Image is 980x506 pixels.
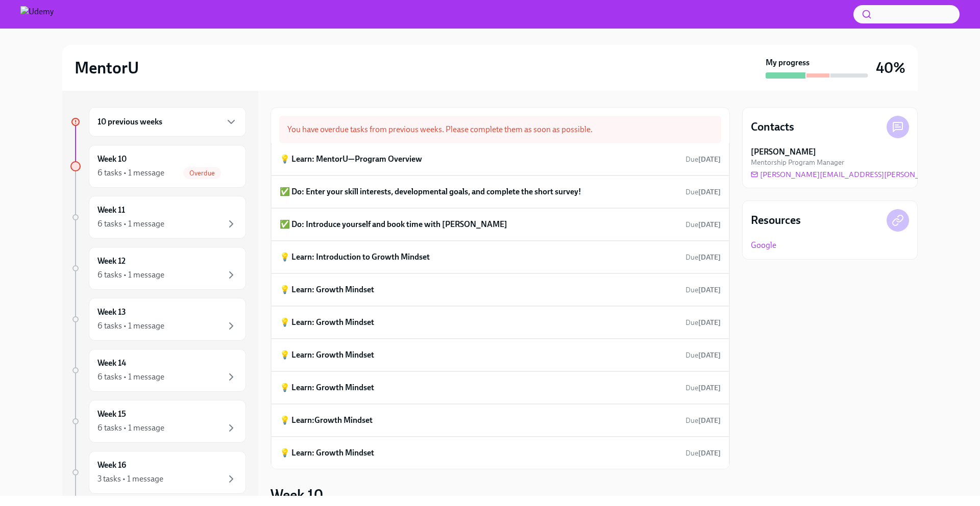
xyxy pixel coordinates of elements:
span: Due [685,449,721,458]
h6: ✅ Do: Introduce yourself and book time with [PERSON_NAME] [280,219,507,230]
h2: MentorU [75,58,139,78]
h6: ✅ Do: Enter your skill interests, developmental goals, and complete the short survey! [280,186,581,197]
h3: 40% [876,59,905,77]
a: Week 156 tasks • 1 message [70,400,246,443]
span: Due [685,286,721,294]
h6: 💡 Learn: MentorU—Program Overview [280,154,422,165]
span: June 7th, 2025 05:00 [685,187,721,197]
span: Due [685,253,721,262]
div: 6 tasks • 1 message [97,167,164,179]
a: 💡 Learn: MentorU—Program OverviewDue[DATE] [280,151,721,167]
h6: 10 previous weeks [97,116,162,128]
a: 💡 Learn: Growth MindsetDue[DATE] [280,282,721,297]
h6: 💡 Learn: Growth Mindset [280,317,374,328]
span: July 26th, 2025 05:00 [685,416,721,425]
strong: [DATE] [698,220,721,229]
a: Google [751,240,776,251]
span: June 21st, 2025 05:00 [685,252,721,262]
span: June 7th, 2025 05:00 [685,155,721,164]
h6: 💡 Learn: Growth Mindset [280,382,374,393]
h6: Week 14 [97,358,126,369]
strong: My progress [766,57,810,68]
h4: Resources [751,213,801,228]
a: Week 146 tasks • 1 message [70,349,246,392]
strong: [DATE] [698,253,721,262]
div: 6 tasks • 1 message [97,320,164,332]
strong: [DATE] [698,351,721,360]
strong: [DATE] [698,384,721,392]
h6: 💡 Learn: Growth Mindset [280,284,374,295]
a: 💡 Learn: Growth MindsetDue[DATE] [280,315,721,330]
div: 3 tasks • 1 message [97,473,163,485]
span: Due [685,188,721,196]
span: Overdue [183,169,221,177]
span: Due [685,384,721,392]
strong: [DATE] [698,449,721,458]
div: 10 previous weeks [89,107,246,137]
h3: Week 10 [271,486,323,504]
span: July 19th, 2025 05:00 [685,383,721,393]
span: Due [685,155,721,164]
a: Week 136 tasks • 1 message [70,298,246,341]
a: Week 126 tasks • 1 message [70,247,246,290]
span: June 28th, 2025 05:00 [685,285,721,295]
strong: [DATE] [698,286,721,294]
a: 💡 Learn: Growth MindsetDue[DATE] [280,347,721,363]
h6: Week 15 [97,409,126,420]
span: Due [685,318,721,327]
a: Week 116 tasks • 1 message [70,196,246,239]
a: ✅ Do: Introduce yourself and book time with [PERSON_NAME]Due[DATE] [280,217,721,232]
strong: [PERSON_NAME] [751,146,816,158]
span: July 5th, 2025 05:00 [685,318,721,327]
h4: Contacts [751,119,794,135]
strong: [DATE] [698,416,721,425]
h6: Week 12 [97,256,126,267]
a: ✅ Do: Enter your skill interests, developmental goals, and complete the short survey!Due[DATE] [280,184,721,199]
div: You have overdue tasks from previous weeks. Please complete them as soon as possible. [279,116,721,143]
span: August 2nd, 2025 05:00 [685,448,721,458]
h6: Week 10 [97,154,127,165]
img: Udemy [20,6,54,22]
h6: 💡 Learn: Growth Mindset [280,349,374,361]
a: 💡 Learn: Growth MindsetDue[DATE] [280,445,721,461]
a: Week 106 tasks • 1 messageOverdue [70,145,246,188]
a: 💡 Learn:Growth MindsetDue[DATE] [280,413,721,428]
h6: 💡 Learn:Growth Mindset [280,415,373,426]
strong: [DATE] [698,155,721,164]
h6: Week 16 [97,460,126,471]
span: Due [685,416,721,425]
span: July 12th, 2025 05:00 [685,350,721,360]
a: 💡 Learn: Introduction to Growth MindsetDue[DATE] [280,249,721,265]
span: Due [685,351,721,360]
div: 6 tasks • 1 message [97,218,164,230]
span: Mentorship Program Manager [751,158,844,167]
strong: [DATE] [698,188,721,196]
div: 6 tasks • 1 message [97,371,164,383]
h6: 💡 Learn: Introduction to Growth Mindset [280,251,430,263]
div: 6 tasks • 1 message [97,269,164,281]
h6: 💡 Learn: Growth Mindset [280,447,374,459]
h6: Week 11 [97,205,125,216]
div: 6 tasks • 1 message [97,422,164,434]
a: Week 163 tasks • 1 message [70,451,246,494]
span: June 14th, 2025 05:00 [685,220,721,230]
strong: [DATE] [698,318,721,327]
h6: Week 13 [97,307,126,318]
a: 💡 Learn: Growth MindsetDue[DATE] [280,380,721,395]
span: Due [685,220,721,229]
